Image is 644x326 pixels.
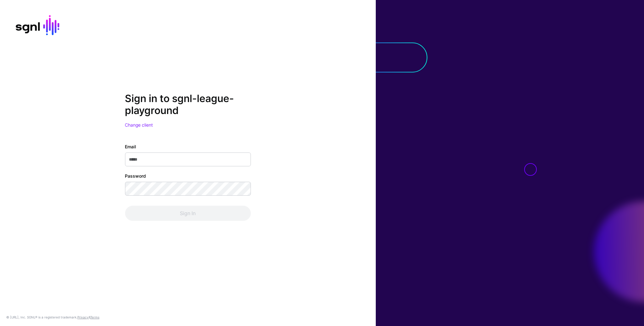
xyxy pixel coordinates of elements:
[6,315,99,320] div: © [URL], Inc. SGNL® is a registered trademark. &
[125,122,153,128] a: Change client
[125,93,251,117] h2: Sign in to sgnl-league-playground
[90,315,99,319] a: Terms
[77,315,89,319] a: Privacy
[125,173,146,179] label: Password
[125,143,136,150] label: Email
